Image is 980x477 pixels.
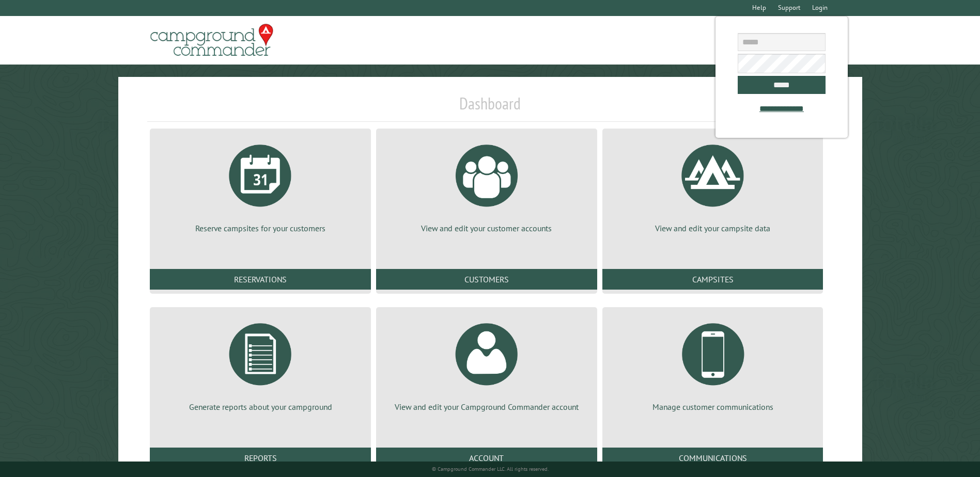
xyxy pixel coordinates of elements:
[162,222,359,234] p: Reserve campsites for your customers
[388,315,585,412] a: View and edit your Campground Commander account
[376,448,597,468] a: Account
[162,137,359,234] a: Reserve campsites for your customers
[150,448,371,468] a: Reports
[602,269,823,290] a: Campsites
[147,20,276,60] img: Campground Commander
[150,269,371,290] a: Reservations
[388,401,585,412] p: View and edit your Campground Commander account
[162,401,359,412] p: Generate reports about your campground
[615,401,811,412] p: Manage customer communications
[388,137,585,234] a: View and edit your customer accounts
[162,315,359,412] a: Generate reports about your campground
[615,137,811,234] a: View and edit your campsite data
[376,269,597,290] a: Customers
[602,448,823,468] a: Communications
[388,222,585,234] p: View and edit your customer accounts
[147,93,832,122] h1: Dashboard
[615,315,811,412] a: Manage customer communications
[432,466,549,472] small: © Campground Commander LLC. All rights reserved.
[615,222,811,234] p: View and edit your campsite data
